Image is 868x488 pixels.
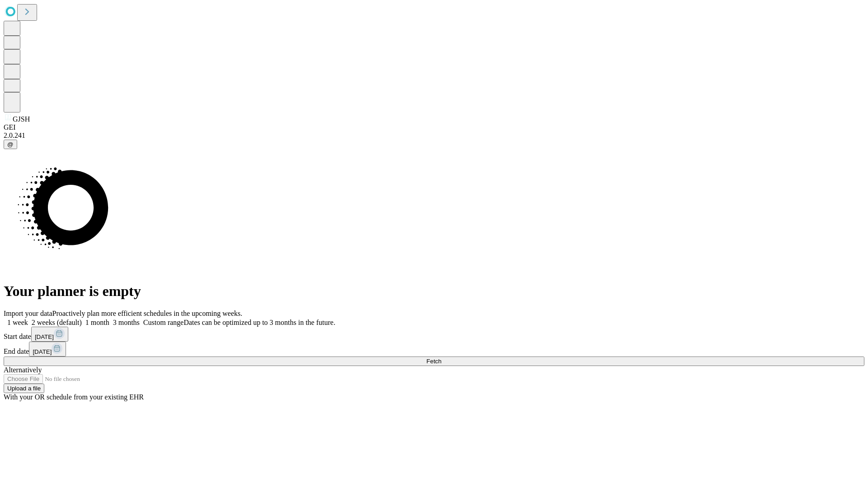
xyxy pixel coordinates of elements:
span: Import your data [4,310,52,317]
button: Fetch [4,357,864,366]
span: Fetch [426,358,441,365]
span: @ [7,141,14,148]
button: [DATE] [31,327,68,342]
span: 3 months [113,319,140,326]
span: With your OR schedule from your existing EHR [4,393,144,401]
span: 2 weeks (default) [32,319,82,326]
span: Dates can be optimized up to 3 months in the future. [184,319,335,326]
div: GEI [4,123,864,131]
button: @ [4,140,17,149]
span: Custom range [143,319,184,326]
span: 1 month [85,319,109,326]
span: 1 week [7,319,28,326]
span: Proactively plan more efficient schedules in the upcoming weeks. [52,310,242,317]
span: [DATE] [33,348,52,355]
span: GJSH [13,115,30,123]
h1: Your planner is empty [4,283,864,300]
button: [DATE] [29,342,66,357]
div: Start date [4,327,864,342]
div: End date [4,342,864,357]
span: Alternatively [4,366,42,374]
div: 2.0.241 [4,131,864,140]
span: [DATE] [35,333,54,340]
button: Upload a file [4,384,44,393]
